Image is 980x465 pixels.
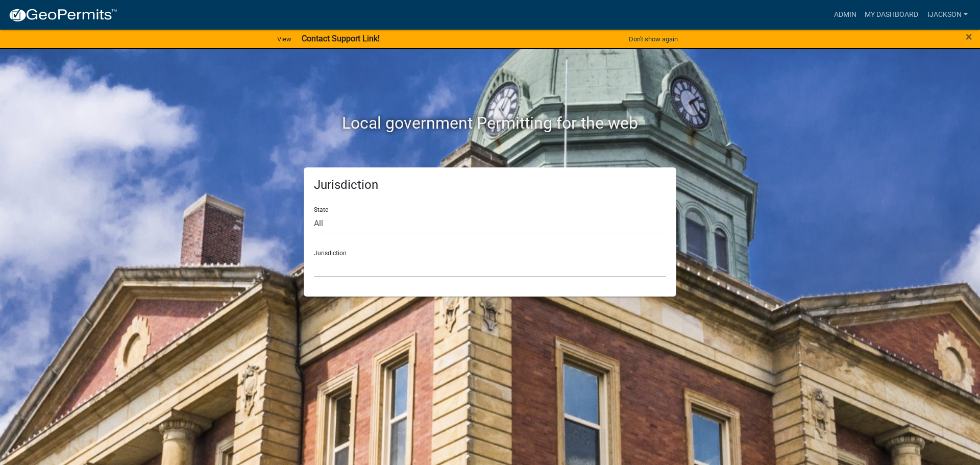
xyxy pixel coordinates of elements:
h2: Local government Permitting for the web [207,113,773,133]
button: Close [966,31,972,43]
a: View [273,31,296,47]
strong: Contact Support Link! [302,34,380,43]
a: Admin [830,5,861,25]
span: × [966,30,972,44]
a: My Dashboard [861,5,922,25]
h5: Jurisdiction [314,178,666,192]
button: Don't show again [625,31,682,47]
a: TJackson [922,5,972,25]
